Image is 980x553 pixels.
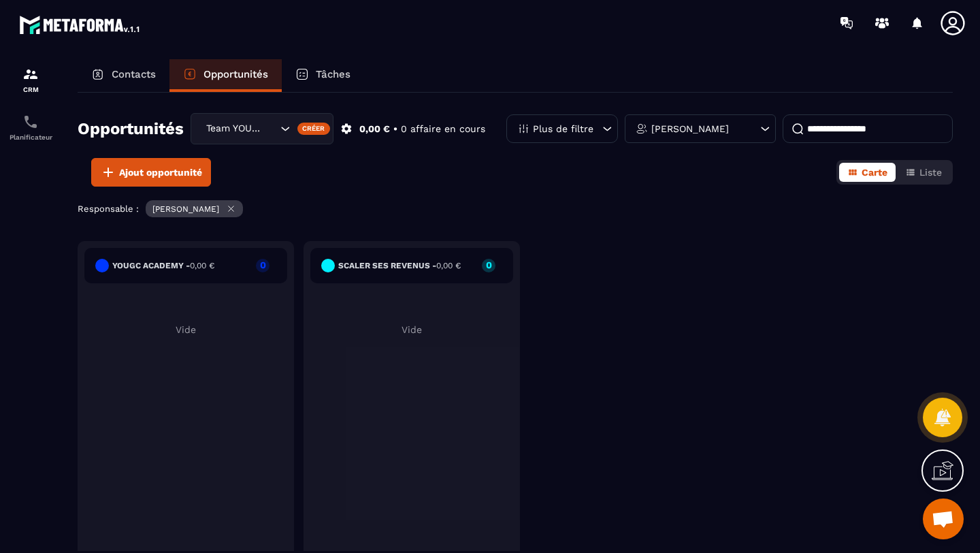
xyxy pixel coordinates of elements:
[169,59,282,92] a: Opportunités
[152,204,219,214] p: [PERSON_NAME]
[119,165,202,179] span: Ajout opportunité
[359,123,390,136] p: 0,00 €
[401,123,485,136] p: 0 affaire en cours
[190,261,214,270] span: 0,00 €
[22,66,39,82] img: formation
[533,124,593,133] p: Plus de filtre
[203,121,263,136] span: Team YOUGC - Formations
[84,324,287,335] p: Vide
[3,104,58,151] a: schedulerschedulerPlanificateur
[112,261,214,270] h6: YouGC Academy -
[78,204,139,214] p: Responsable :
[3,86,58,93] p: CRM
[78,115,184,142] h2: Opportunités
[191,113,333,144] div: Search for option
[297,123,331,135] div: Créer
[310,324,513,335] p: Vide
[393,123,397,136] p: •
[78,59,169,92] a: Contacts
[112,68,156,80] p: Contacts
[91,158,211,187] button: Ajout opportunité
[256,260,269,270] p: 0
[839,163,896,182] button: Carte
[862,167,887,178] span: Carte
[923,499,964,539] a: Ouvrir le chat
[19,12,142,37] img: logo
[22,114,39,130] img: scheduler
[203,68,268,80] p: Opportunités
[897,163,950,182] button: Liste
[338,261,461,270] h6: Scaler ses revenus -
[436,261,461,270] span: 0,00 €
[651,124,729,133] p: [PERSON_NAME]
[3,133,58,141] p: Planificateur
[919,167,942,178] span: Liste
[3,56,58,104] a: formationformationCRM
[482,260,495,270] p: 0
[263,121,277,136] input: Search for option
[316,68,350,80] p: Tâches
[282,59,364,92] a: Tâches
